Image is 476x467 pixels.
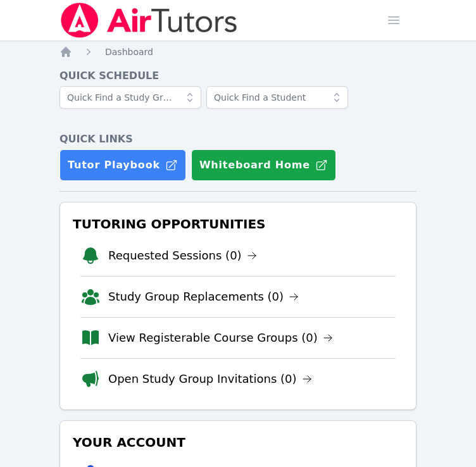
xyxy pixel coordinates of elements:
[105,46,153,58] a: Dashboard
[59,149,186,181] a: Tutor Playbook
[59,46,416,58] nav: Breadcrumb
[108,288,299,306] a: Study Group Replacements (0)
[108,247,257,265] a: Requested Sessions (0)
[59,68,416,84] h4: Quick Schedule
[105,47,153,57] span: Dashboard
[191,149,336,181] button: Whiteboard Home
[59,86,201,109] input: Quick Find a Study Group
[108,370,312,388] a: Open Study Group Invitations (0)
[108,329,333,347] a: View Registerable Course Groups (0)
[59,3,239,38] img: Air Tutors
[206,86,348,109] input: Quick Find a Student
[70,213,406,235] h3: Tutoring Opportunities
[59,132,416,147] h4: Quick Links
[70,431,406,454] h3: Your Account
